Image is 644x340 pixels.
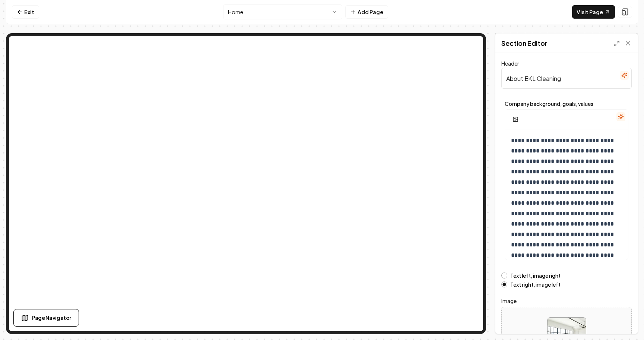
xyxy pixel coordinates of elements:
[501,38,548,48] h2: Section Editor
[501,296,632,305] label: Image
[510,273,561,278] label: Text left, image right
[32,314,71,322] span: Page Navigator
[508,113,523,126] button: Add Image
[345,5,388,19] button: Add Page
[501,68,632,89] input: Header
[505,101,628,106] label: Company background, goals, values
[572,5,615,19] a: Visit Page
[13,309,79,327] button: Page Navigator
[12,5,39,19] a: Exit
[501,60,519,67] label: Header
[510,282,561,287] label: Text right, image left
